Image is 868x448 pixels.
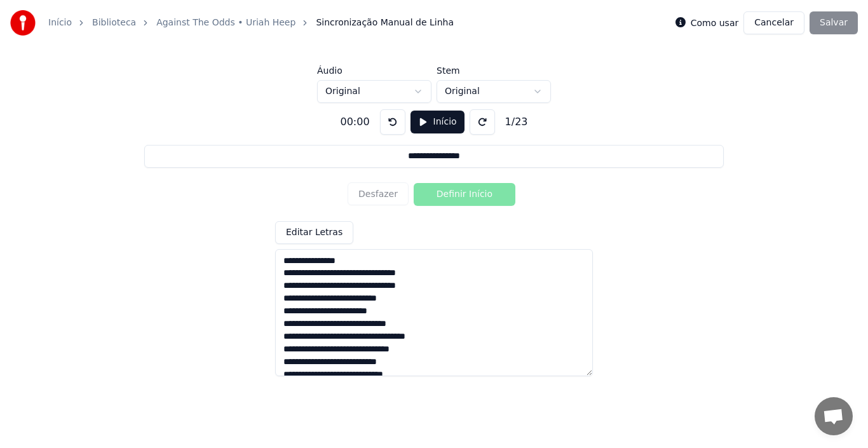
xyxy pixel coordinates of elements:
a: Against The Odds • Uriah Heep [156,17,295,29]
img: youka [10,10,36,36]
div: 00:00 [335,114,374,130]
nav: breadcrumb [48,17,454,29]
span: Sincronização Manual de Linha [316,17,454,29]
button: Cancelar [743,11,804,34]
a: Início [48,17,72,29]
button: Início [410,111,465,133]
div: 1 / 23 [500,114,533,130]
label: Áudio [317,66,431,75]
button: Editar Letras [275,221,353,244]
div: Bate-papo aberto [815,397,853,435]
label: Como usar [691,18,739,27]
label: Stem [437,66,551,75]
a: Biblioteca [92,17,136,29]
